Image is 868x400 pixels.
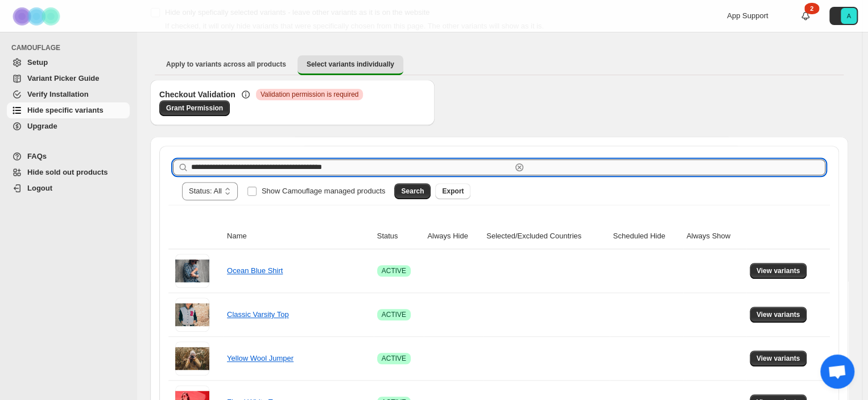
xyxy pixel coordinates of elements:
a: 2 [800,10,811,22]
button: Clear [514,162,525,173]
span: Variant Picker Guide [27,74,99,83]
a: Verify Installation [7,86,130,102]
span: Select variants individually [307,60,394,69]
a: Variant Picker Guide [7,71,130,86]
span: Avatar with initials A [841,8,857,24]
a: Hide sold out products [7,164,130,180]
text: A [846,13,851,19]
span: Verify Installation [27,90,89,98]
button: View variants [750,263,807,279]
a: Ocean Blue Shirt [227,266,283,275]
span: ACTIVE [382,266,406,275]
a: FAQs [7,149,130,164]
span: Show Camouflage managed products [262,187,386,195]
h3: Checkout Validation [159,89,235,100]
th: Name [224,224,374,249]
span: View variants [757,266,800,275]
div: Open chat [820,354,854,389]
a: Yellow Wool Jumper [227,354,294,362]
button: Apply to variants across all products [157,55,295,73]
div: 2 [804,3,819,14]
a: Hide specific variants [7,102,130,118]
span: Validation permission is required [261,90,359,99]
span: FAQs [27,152,47,160]
a: Logout [7,180,130,196]
th: Always Show [683,224,746,249]
a: Setup [7,55,130,71]
button: Search [394,183,431,199]
th: Selected/Excluded Countries [483,224,609,249]
span: App Support [727,11,768,20]
img: Camouflage [9,1,66,32]
a: Upgrade [7,118,130,134]
th: Always Hide [424,224,483,249]
span: Upgrade [27,122,57,130]
span: Setup [27,58,48,67]
span: View variants [757,354,800,363]
a: Grant Permission [159,100,230,116]
span: View variants [757,310,800,319]
button: Avatar with initials A [829,7,858,25]
span: ACTIVE [382,354,406,363]
th: Status [374,224,424,249]
th: Scheduled Hide [610,224,683,249]
span: Export [442,187,464,196]
span: Grant Permission [166,104,223,113]
span: CAMOUFLAGE [11,43,131,52]
a: Classic Varsity Top [227,310,289,319]
span: Hide specific variants [27,106,104,114]
button: View variants [750,307,807,323]
button: Select variants individually [297,55,403,75]
button: View variants [750,350,807,366]
span: Apply to variants across all products [166,60,286,69]
button: Export [435,183,470,199]
span: Search [401,187,424,196]
span: Logout [27,184,52,192]
span: Hide sold out products [27,168,108,176]
span: ACTIVE [382,310,406,319]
